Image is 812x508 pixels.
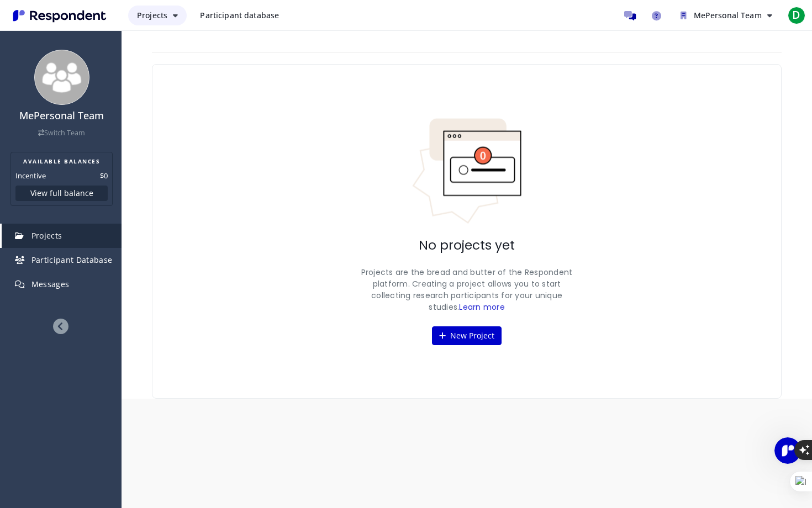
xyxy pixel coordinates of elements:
span: D [788,7,805,24]
span: Participant Database [31,255,113,265]
img: Respondent [9,7,110,25]
a: Participant database [191,6,288,25]
a: Switch Team [38,128,85,137]
p: Projects are the bread and butter of the Respondent platform. Creating a project allows you to st... [356,267,577,313]
h4: MePersonal Team [7,110,116,121]
button: MePersonal Team [672,6,781,25]
dt: Incentive [15,170,46,181]
span: Projects [31,230,62,241]
a: Help and support [645,4,667,27]
a: Message participants [619,4,641,27]
button: New Project [432,326,502,345]
a: Learn more [459,301,505,313]
button: View full balance [15,186,108,201]
img: No projects indicator [412,118,522,225]
span: Participant database [200,10,279,20]
img: team_avatar_256.png [34,50,89,105]
button: D [785,6,808,25]
section: Balance summary [10,152,113,206]
h2: AVAILABLE BALANCES [15,157,108,166]
span: Messages [31,279,70,289]
span: MePersonal Team [694,10,762,20]
dd: $0 [100,170,108,181]
span: Projects [137,10,167,20]
h2: No projects yet [419,238,515,253]
iframe: Intercom live chat [774,437,801,464]
button: Projects [128,6,187,25]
